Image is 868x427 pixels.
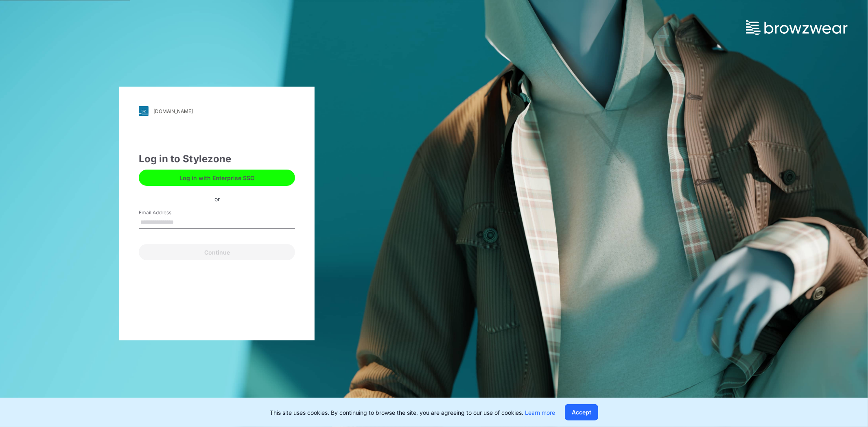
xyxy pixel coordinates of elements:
[270,408,555,417] p: This site uses cookies. By continuing to browse the site, you are agreeing to our use of cookies.
[139,106,295,116] a: [DOMAIN_NAME]
[139,106,149,116] img: svg+xml;base64,PHN2ZyB3aWR0aD0iMjgiIGhlaWdodD0iMjgiIHZpZXdCb3g9IjAgMCAyOCAyOCIgZmlsbD0ibm9uZSIgeG...
[208,195,226,203] div: or
[153,108,193,114] div: [DOMAIN_NAME]
[565,404,598,420] button: Accept
[746,20,848,35] img: browzwear-logo.73288ffb.svg
[139,152,295,166] div: Log in to Stylezone
[139,209,196,216] label: Email Address
[139,170,295,186] button: Log in with Enterprise SSO
[525,409,555,416] a: Learn more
